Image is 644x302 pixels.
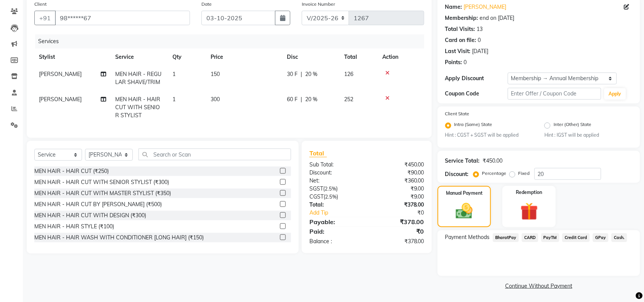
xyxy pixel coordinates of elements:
div: Services [35,34,430,48]
div: Discount: [304,169,367,177]
button: Apply [604,88,626,100]
div: ₹0 [367,227,430,236]
span: Payment Methods [445,233,490,241]
div: Discount: [445,170,469,178]
span: [PERSON_NAME] [39,96,82,103]
div: MEN HAIR - HAIR CUT WITH SENIOR STYLIST (₹300) [34,178,169,186]
div: ₹360.00 [367,177,430,185]
th: Total [340,48,378,66]
label: Client [34,1,47,8]
div: ₹450.00 [367,161,430,169]
img: _gift.svg [515,200,544,222]
div: 0 [464,58,467,66]
th: Disc [282,48,340,66]
div: Payable: [304,217,367,226]
span: 30 F [287,70,298,78]
div: Coupon Code [445,90,508,98]
span: 1 [172,71,175,78]
div: Sub Total: [304,161,367,169]
div: ₹90.00 [367,169,430,177]
span: Total [309,149,327,157]
div: Name: [445,3,462,11]
label: Manual Payment [446,190,483,197]
div: MEN HAIR - HAIR CUT BY [PERSON_NAME] (₹500) [34,200,162,208]
div: MEN HAIR - HAIR STYLE (₹100) [34,223,114,231]
span: 60 F [287,95,298,103]
span: 20 % [305,70,317,78]
span: 2.5% [325,194,336,200]
div: end on [DATE] [480,14,515,22]
span: 252 [344,96,353,103]
div: ( ) [304,185,367,193]
input: Enter Offer / Coupon Code [508,88,601,100]
div: Net: [304,177,367,185]
span: [PERSON_NAME] [39,71,82,78]
th: Qty [168,48,206,66]
label: Intra (Same) State [454,121,493,130]
a: Add Tip [304,209,377,217]
label: Redemption [516,189,543,196]
img: _cash.svg [451,201,478,221]
div: MEN HAIR - HAIR CUT (₹250) [34,167,109,175]
div: ₹450.00 [483,157,503,165]
div: Service Total: [445,157,480,165]
input: Search or Scan [138,149,291,160]
span: 2.5% [325,186,336,192]
span: MEN HAIR - REGULAR SHAVE/TRIM [115,71,161,86]
div: MEN HAIR - HAIR WASH WITH CONDITIONER [LONG HAIR] (₹150) [34,234,204,242]
span: Cash. [612,233,627,242]
div: ₹0 [377,209,430,217]
span: Credit Card [562,233,590,242]
span: | [301,70,302,78]
span: 150 [211,71,220,78]
div: Membership: [445,14,478,22]
span: 300 [211,96,220,103]
span: 1 [172,96,175,103]
div: Balance : [304,237,367,245]
div: MEN HAIR - HAIR CUT WITH DESIGN (₹300) [34,212,146,220]
span: MEN HAIR - HAIR CUT WITH SENIOR STYLIST [115,96,160,119]
th: Service [111,48,168,66]
label: Inter (Other) State [554,121,591,130]
div: ₹378.00 [367,237,430,245]
small: Hint : CGST + SGST will be applied [445,132,533,139]
div: Card on file: [445,36,477,44]
span: 126 [344,71,353,78]
div: ₹378.00 [367,201,430,209]
span: GPay [593,233,609,242]
th: Stylist [34,48,111,66]
div: Last Visit: [445,47,471,55]
div: Total Visits: [445,25,475,33]
span: | [301,95,302,103]
div: Points: [445,58,462,66]
label: Percentage [482,170,507,177]
label: Fixed [518,170,530,177]
button: +91 [34,11,56,25]
div: 0 [478,36,481,44]
div: Apply Discount [445,74,508,82]
th: Action [378,48,424,66]
a: [PERSON_NAME] [464,3,507,11]
div: Total: [304,201,367,209]
span: CARD [522,233,538,242]
div: ( ) [304,193,367,201]
div: [DATE] [472,47,489,55]
label: Client State [445,110,470,117]
th: Price [206,48,282,66]
span: SGST [309,185,323,192]
div: Paid: [304,227,367,236]
span: PayTM [541,233,560,242]
span: BharatPay [493,233,519,242]
label: Date [201,1,212,8]
div: 13 [477,25,483,33]
div: ₹9.00 [367,193,430,201]
a: Continue Without Payment [439,282,639,290]
div: ₹9.00 [367,185,430,193]
input: Search by Name/Mobile/Email/Code [55,11,190,25]
div: ₹378.00 [367,217,430,226]
div: MEN HAIR - HAIR CUT WITH MASTER STYLIST (₹350) [34,189,171,197]
small: Hint : IGST will be applied [544,132,632,139]
span: 20 % [305,95,317,103]
span: CGST [309,193,324,200]
label: Invoice Number [302,1,335,8]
